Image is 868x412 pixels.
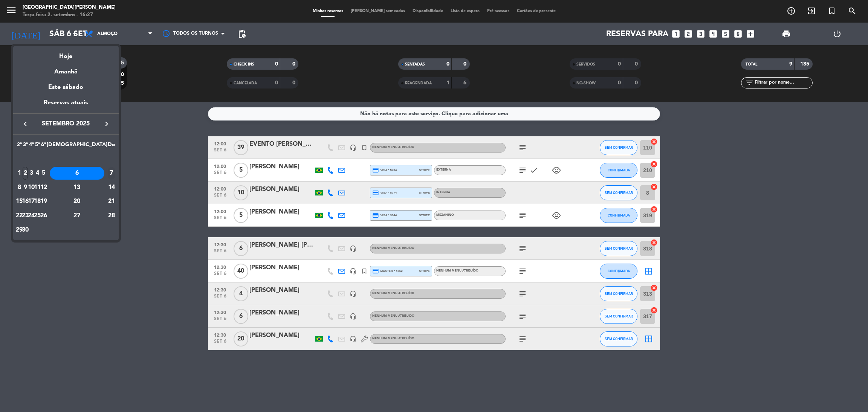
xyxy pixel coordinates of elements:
div: 16 [23,195,28,208]
td: 14 de setembro de 2025 [107,180,116,195]
td: 29 de setembro de 2025 [16,223,22,237]
div: 8 [17,181,22,194]
span: setembro 2025 [32,119,100,129]
div: 22 [17,209,22,222]
td: 13 de setembro de 2025 [47,180,107,195]
td: 24 de setembro de 2025 [28,209,34,223]
td: 11 de setembro de 2025 [34,180,40,195]
td: 12 de setembro de 2025 [41,180,47,195]
div: Hoje [13,46,119,61]
div: 24 [29,209,34,222]
td: 28 de setembro de 2025 [107,209,116,223]
td: 6 de setembro de 2025 [47,166,107,180]
div: 18 [35,195,40,208]
th: Domingo [107,140,116,152]
div: 15 [17,195,22,208]
div: 30 [23,224,28,237]
div: 1 [17,167,22,180]
div: 3 [29,167,34,180]
div: 11 [35,181,40,194]
td: 19 de setembro de 2025 [41,194,47,209]
div: 2 [23,167,28,180]
div: 29 [17,224,22,237]
i: keyboard_arrow_right [102,119,111,128]
td: 7 de setembro de 2025 [107,166,116,180]
div: 23 [23,209,28,222]
td: 26 de setembro de 2025 [41,209,47,223]
div: 20 [50,195,104,208]
div: Reservas atuais [13,98,119,113]
th: Sábado [47,140,107,152]
td: 25 de setembro de 2025 [34,209,40,223]
th: Quinta-feira [34,140,40,152]
td: 8 de setembro de 2025 [16,180,22,195]
button: keyboard_arrow_right [100,119,113,129]
div: 14 [108,181,115,194]
div: 5 [41,167,46,180]
td: 17 de setembro de 2025 [28,194,34,209]
th: Quarta-feira [28,140,34,152]
div: 10 [29,181,34,194]
button: keyboard_arrow_left [18,119,32,129]
div: 21 [108,195,115,208]
td: 2 de setembro de 2025 [22,166,28,180]
td: 16 de setembro de 2025 [22,194,28,209]
div: 17 [29,195,34,208]
div: 6 [50,167,104,180]
div: 7 [108,167,115,180]
td: 3 de setembro de 2025 [28,166,34,180]
th: Segunda-feira [16,140,22,152]
i: keyboard_arrow_left [21,119,30,128]
td: 4 de setembro de 2025 [34,166,40,180]
td: 9 de setembro de 2025 [22,180,28,195]
div: 19 [41,195,46,208]
th: Sexta-feira [41,140,47,152]
td: 22 de setembro de 2025 [16,209,22,223]
div: Este sábado [13,77,119,98]
td: 27 de setembro de 2025 [47,209,107,223]
div: 9 [23,181,28,194]
th: Terça-feira [22,140,28,152]
td: 23 de setembro de 2025 [22,209,28,223]
td: 30 de setembro de 2025 [22,223,28,237]
td: 18 de setembro de 2025 [34,194,40,209]
td: 10 de setembro de 2025 [28,180,34,195]
div: 28 [108,209,115,222]
div: 25 [35,209,40,222]
td: 21 de setembro de 2025 [107,194,116,209]
td: 1 de setembro de 2025 [16,166,22,180]
td: SET [16,152,116,166]
div: Amanhã [13,61,119,77]
td: 15 de setembro de 2025 [16,194,22,209]
div: 12 [41,181,46,194]
div: 26 [41,209,46,222]
td: 20 de setembro de 2025 [47,194,107,209]
td: 5 de setembro de 2025 [41,166,47,180]
div: 4 [35,167,40,180]
div: 13 [50,181,104,194]
div: 27 [50,209,104,222]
